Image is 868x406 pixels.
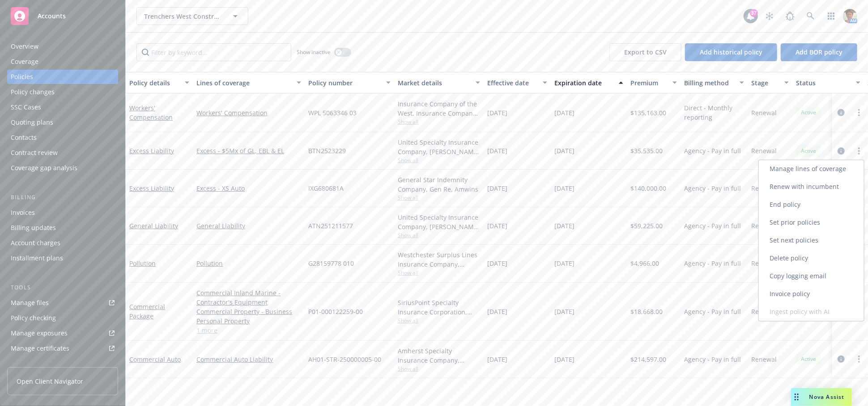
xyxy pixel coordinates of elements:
[398,298,480,317] div: SiriusPoint Specialty Insurance Corporation, SiriusPoint, Distinguished Programs Group, LLC
[7,39,118,54] a: Overview
[398,99,480,118] div: Insurance Company of the West, Insurance Company of the West (ICW)
[11,146,58,160] div: Contract review
[7,4,118,29] a: Accounts
[11,39,38,54] div: Overview
[38,13,66,20] span: Accounts
[7,146,118,160] a: Contract review
[398,269,480,276] span: Show all
[487,108,507,117] span: [DATE]
[854,107,864,118] a: more
[554,184,574,193] span: [DATE]
[7,326,118,340] a: Manage exposures
[308,307,363,316] span: P01-000122259-00
[11,221,56,235] div: Billing updates
[759,268,864,285] a: Copy logging email
[836,107,847,118] a: circleInformation
[11,100,41,114] div: SSC Cases
[308,221,353,230] span: ATN251211577
[129,104,173,121] a: Workers' Compensation
[630,78,667,88] div: Premium
[11,236,60,250] div: Account charges
[7,221,118,235] a: Billing updates
[129,259,156,268] a: Pollution
[791,388,852,406] button: Nova Assist
[843,9,857,23] img: photo
[554,259,574,268] span: [DATE]
[554,355,574,364] span: [DATE]
[129,146,174,155] a: Excess Liability
[7,161,118,175] a: Coverage gap analysis
[11,70,33,84] div: Policies
[7,193,118,202] div: Billing
[487,259,507,268] span: [DATE]
[308,108,357,117] span: WPL 5063346 03
[11,130,37,145] div: Contacts
[136,7,248,25] button: Trenchers West Construction Co., Inc.
[836,146,847,156] a: circleInformation
[129,302,165,320] a: Commercial Package
[684,307,741,316] span: Agency - Pay in full
[7,311,118,325] a: Policy checking
[398,118,480,126] span: Show all
[800,109,817,117] span: Active
[7,85,118,99] a: Policy changes
[630,307,663,316] span: $18,668.00
[7,54,118,69] a: Coverage
[761,7,779,25] a: Stop snowing
[11,341,69,356] div: Manage certificates
[398,250,480,269] div: Westchester Surplus Lines Insurance Company, Chubb Group, Amwins
[759,196,864,214] a: End policy
[554,307,574,316] span: [DATE]
[800,355,817,363] span: Active
[196,355,301,364] a: Commercial Auto Liability
[759,232,864,250] a: Set next policies
[809,393,845,401] span: Nova Assist
[7,283,118,292] div: Tools
[193,72,305,93] button: Lines of coverage
[7,130,118,145] a: Contacts
[759,178,864,196] a: Renew with incumbent
[836,354,847,364] a: circleInformation
[551,72,627,93] button: Expiration date
[305,72,394,93] button: Policy number
[17,377,83,386] span: Open Client Navigator
[759,250,864,268] a: Delete policy
[681,72,748,93] button: Billing method
[398,231,480,239] span: Show all
[11,205,35,220] div: Invoices
[781,43,857,61] button: Add BOR policy
[196,307,301,326] a: Commercial Property - Business Personal Property
[129,222,178,230] a: General Liability
[684,355,741,364] span: Agency - Pay in full
[684,184,741,193] span: Agency - Pay in full
[7,236,118,250] a: Account charges
[630,146,663,155] span: $35,535.00
[11,296,49,310] div: Manage files
[308,355,381,364] span: AH01-STR-250000005-00
[751,184,777,193] span: Renewal
[609,43,681,61] button: Export to CSV
[751,355,777,364] span: Renewal
[630,355,666,364] span: $214,597.00
[487,184,507,193] span: [DATE]
[627,72,681,93] button: Premium
[11,326,68,340] div: Manage exposures
[684,259,741,268] span: Agency - Pay in full
[7,70,118,84] a: Policies
[11,85,55,99] div: Policy changes
[781,7,799,25] a: Report a Bug
[630,221,663,230] span: $59,225.00
[759,285,864,303] a: Invoice policy
[308,259,354,268] span: G28159778 010
[554,108,574,117] span: [DATE]
[308,146,346,155] span: BTN2523229
[398,156,480,164] span: Show all
[398,365,480,373] span: Show all
[398,78,470,88] div: Market details
[750,9,758,17] div: 37
[196,78,291,88] div: Lines of coverage
[554,78,613,88] div: Expiration date
[751,259,777,268] span: Renewal
[751,146,777,155] span: Renewal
